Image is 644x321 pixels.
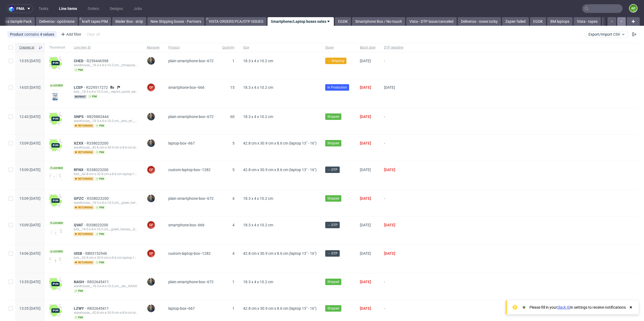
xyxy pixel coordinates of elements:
a: R803152946 [85,251,108,256]
span: pim [95,150,105,154]
span: Created at [19,45,36,50]
span: → DTP [327,251,338,256]
img: Maciej Sobola [147,57,155,65]
a: kraft tapes PIM [79,17,111,26]
span: Shipped [327,279,339,284]
a: R338023200 [87,168,109,172]
span: Locked [49,83,64,88]
span: 42.8 cm x 30.9 cm x 8.6 cm (laptop 13" - 16") [243,251,317,256]
span: R338023200 [87,141,109,145]
a: Line Items [56,4,80,13]
span: [DATE] [384,251,395,256]
span: [DATE] [360,141,371,145]
a: QVAT [74,223,86,227]
a: R832645411 [87,280,110,284]
a: R259446598 [87,59,109,63]
span: [DATE] [360,306,371,311]
span: laptop-box--667 [168,141,195,145]
a: Designs [107,4,126,13]
span: [DATE] [360,115,371,119]
span: - [384,306,403,320]
span: pma [16,7,24,10]
span: → Shipping [327,58,344,63]
span: Locked [49,249,64,254]
span: returning [74,232,94,236]
a: New Shipping boxes - Partners [147,17,204,26]
a: BM laptops [547,17,573,26]
span: 4 [232,196,235,201]
div: bds__18-3-x-4-x-10-2-cm__green_heroes__QVAT [74,227,138,231]
span: - [384,59,403,72]
a: Jobs [130,4,145,13]
a: NASH [74,280,87,284]
span: pim [74,68,84,72]
span: 42.8 cm x 30.9 cm x 8.6 cm (laptop 13" - 16") [243,306,317,311]
a: SNPS [74,115,87,119]
img: wHgJFi1I6lmhQAAAABJRU5ErkJggg== [49,57,62,69]
span: - [384,141,403,154]
span: [DATE] [360,280,371,284]
span: 42.8 cm x 30.9 cm x 8.6 cm (laptop 13" - 16") [243,168,317,172]
span: returning [74,260,94,265]
span: 60 [230,115,235,119]
span: 4 [232,251,235,256]
span: Size [243,45,317,50]
span: Shipped [327,141,339,146]
div: warehouse__18-3-x-4-x-10-2-cm__erto_srl__SNPS [74,119,138,123]
span: R338023200 [87,196,110,201]
span: pim [95,260,105,265]
span: 5 [232,168,235,172]
button: Export/Import CSV [586,31,628,38]
div: warehouse__18-3-x-4-x-10-2-cm__intrapass_gmbh__CHED [74,63,138,67]
a: Mailer Box - strip [112,17,146,26]
span: 14:03 [DATE] [19,85,41,90]
div: 4 values [40,32,54,36]
span: smartphone-box--666 [168,223,204,227]
span: [DATE] [360,168,371,172]
span: Line item ID [74,45,138,50]
span: - [384,196,403,210]
img: logo [9,6,16,12]
span: XZXX [74,141,87,145]
span: pim [88,94,98,99]
img: version_two_editor_design.png [49,257,62,263]
button: pma [6,4,33,13]
img: version_two_editor_design.png [49,174,62,180]
span: [DATE] [360,196,371,201]
a: RFNX [74,168,87,172]
span: Locked [49,166,64,170]
span: R229517272 [86,85,109,90]
img: version_two_editor_design.png [49,228,62,235]
a: Smartphone/Laptop boxes sales [268,17,334,26]
figcaption: GF [147,221,155,229]
span: [DATE] [384,85,395,90]
span: Quantity [222,45,235,50]
figcaption: AP [630,5,637,12]
img: Maciej Sobola [147,195,155,202]
span: pim [95,124,105,128]
a: R832645411 [87,306,110,311]
span: Thumbnail [49,45,65,50]
a: Smartphone Box / No-touch [352,17,405,26]
img: Maciej Sobola [147,113,155,120]
span: [DATE] [384,168,395,172]
span: 4 [232,223,235,227]
span: 15:09 [DATE] [19,168,41,172]
span: 12:43 [DATE] [19,115,41,119]
span: returning [74,205,94,210]
span: 15:09 [DATE] [19,141,41,145]
span: 15 [230,85,235,90]
span: plain-smartphone-box--672 [168,59,214,63]
span: Shipped [327,306,339,311]
span: plain-smartphone-box--672 [168,115,214,119]
span: 13:35 [DATE] [19,306,41,311]
img: wHgJFi1I6lmhQAAAABJRU5ErkJggg== [49,194,62,207]
div: bds__42-8-cm-x-30-9-cm-x-8-6-cm-laptop-13-16__green_heroes__RFNX [74,172,138,176]
figcaption: GF [147,250,155,257]
a: Tasks [35,4,52,13]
